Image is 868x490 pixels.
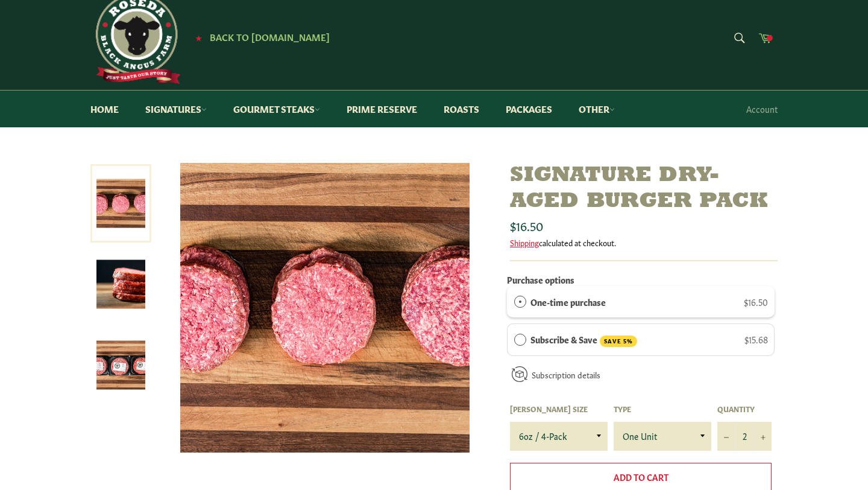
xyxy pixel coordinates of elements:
[753,422,772,451] button: Increase item quantity by one
[494,91,564,127] a: Packages
[614,404,711,414] label: Type
[189,33,330,42] a: ★ Back to [DOMAIN_NAME]
[335,91,429,127] a: Prime Reserve
[530,332,638,347] label: Subscribe & Save
[210,30,330,43] span: Back to [DOMAIN_NAME]
[510,237,539,248] a: Shipping
[510,404,608,414] label: [PERSON_NAME] Size
[96,260,145,309] img: Signature Dry-Aged Burger Pack
[510,237,778,248] div: calculated at checkout.
[567,91,627,127] a: Other
[510,163,778,215] h1: Signature Dry-Aged Burger Pack
[530,295,606,308] label: One-time purchase
[133,91,219,127] a: Signatures
[221,91,332,127] a: Gourmet Steaks
[180,163,470,453] img: Signature Dry-Aged Burger Pack
[740,91,784,127] a: Account
[744,333,768,345] span: $15.68
[510,217,543,234] span: $16.50
[507,273,574,285] label: Purchase options
[744,296,768,308] span: $16.50
[717,404,772,414] label: Quantity
[717,422,735,451] button: Reduce item quantity by one
[432,91,491,127] a: Roasts
[78,91,131,127] a: Home
[514,332,526,346] div: Subscribe & Save
[600,336,637,347] span: SAVE 5%
[514,295,526,308] div: One-time purchase
[614,471,668,483] span: Add to Cart
[96,341,145,390] img: Signature Dry-Aged Burger Pack
[532,369,600,380] a: Subscription details
[195,33,202,42] span: ★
